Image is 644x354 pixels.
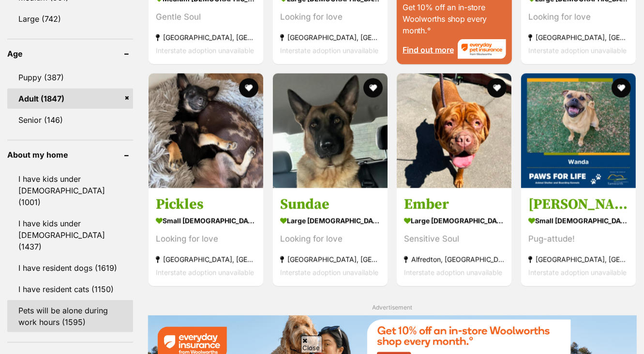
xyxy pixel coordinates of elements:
a: Senior (146) [7,110,133,130]
strong: [GEOGRAPHIC_DATA], [GEOGRAPHIC_DATA] [280,253,380,266]
a: I have kids under [DEMOGRAPHIC_DATA] (1437) [7,213,133,257]
a: Pets will be alone during work hours (1595) [7,300,133,332]
span: Interstate adoption unavailable [280,268,378,277]
a: I have resident cats (1150) [7,279,133,299]
div: Looking for love [528,11,629,24]
span: Interstate adoption unavailable [404,268,502,277]
a: Pickles small [DEMOGRAPHIC_DATA] Dog Looking for love [GEOGRAPHIC_DATA], [GEOGRAPHIC_DATA] Inters... [149,188,263,286]
img: Wanda - Pug Dog [521,74,636,188]
button: favourite [363,78,383,98]
span: Advertisement [372,304,412,311]
div: Looking for love [280,11,380,24]
header: About my home [7,150,133,159]
img: Sundae - German Shepherd Dog [273,74,388,188]
a: Adult (1847) [7,88,133,109]
strong: [GEOGRAPHIC_DATA], [GEOGRAPHIC_DATA] [528,253,629,266]
a: I have resident dogs (1619) [7,258,133,278]
h3: [PERSON_NAME] [528,195,629,214]
div: Pug-attude! [528,233,629,246]
strong: Alfredton, [GEOGRAPHIC_DATA] [404,253,504,266]
strong: large [DEMOGRAPHIC_DATA] Dog [280,214,380,228]
span: Interstate adoption unavailable [156,46,254,55]
strong: small [DEMOGRAPHIC_DATA] Dog [528,214,629,228]
h3: Sundae [280,195,380,214]
h3: Pickles [156,195,256,214]
strong: [GEOGRAPHIC_DATA], [GEOGRAPHIC_DATA] [528,31,629,44]
a: [PERSON_NAME] small [DEMOGRAPHIC_DATA] Dog Pug-attude! [GEOGRAPHIC_DATA], [GEOGRAPHIC_DATA] Inter... [521,188,636,286]
span: Interstate adoption unavailable [280,46,378,55]
button: favourite [240,78,259,98]
span: Close [301,336,322,353]
a: I have kids under [DEMOGRAPHIC_DATA] (1001) [7,169,133,212]
span: Interstate adoption unavailable [156,268,254,277]
div: Looking for love [156,233,256,246]
strong: [GEOGRAPHIC_DATA], [GEOGRAPHIC_DATA] [156,31,256,44]
div: Sensitive Soul [404,233,504,246]
img: Ember - Dogue de Bordeaux Dog [397,74,511,188]
img: Pickles - Fox Terrier Dog [149,74,263,188]
div: Looking for love [280,233,380,246]
strong: [GEOGRAPHIC_DATA], [GEOGRAPHIC_DATA] [156,253,256,266]
span: Interstate adoption unavailable [528,46,627,55]
strong: [GEOGRAPHIC_DATA], [GEOGRAPHIC_DATA] [280,31,380,44]
button: favourite [612,78,631,98]
h3: Ember [404,195,504,214]
button: favourite [488,78,507,98]
a: Sundae large [DEMOGRAPHIC_DATA] Dog Looking for love [GEOGRAPHIC_DATA], [GEOGRAPHIC_DATA] Interst... [273,188,388,286]
header: Age [7,49,133,58]
a: Puppy (387) [7,67,133,88]
span: Interstate adoption unavailable [528,268,627,277]
strong: large [DEMOGRAPHIC_DATA] Dog [404,214,504,228]
strong: small [DEMOGRAPHIC_DATA] Dog [156,214,256,228]
a: Large (742) [7,9,133,29]
div: Gentle Soul [156,11,256,24]
a: Ember large [DEMOGRAPHIC_DATA] Dog Sensitive Soul Alfredton, [GEOGRAPHIC_DATA] Interstate adoptio... [397,188,511,286]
